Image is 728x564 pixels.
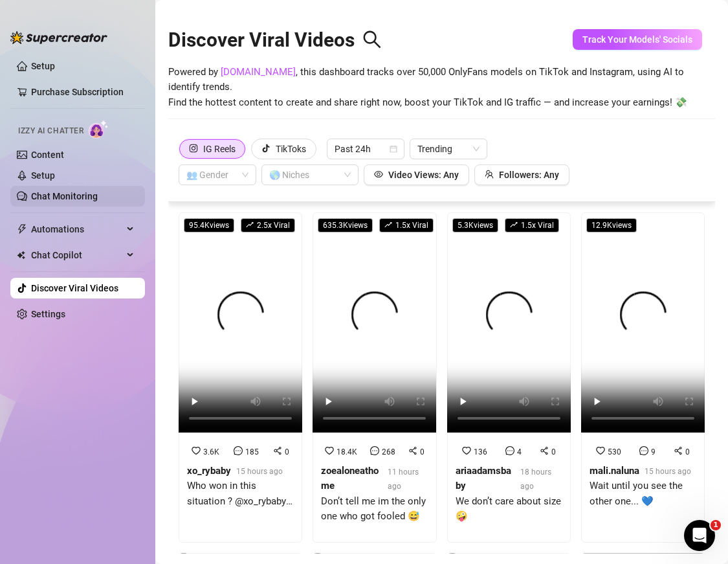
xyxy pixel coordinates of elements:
span: team [485,170,494,179]
img: Chat Copilot [17,251,25,260]
span: 15 hours ago [236,467,283,476]
a: Settings [31,309,65,319]
div: Don’t tell me im the only one who got fooled 😅 [321,494,428,525]
a: 12.9Kviews53090mali.naluna15 hours agoWait until you see the other one... 💙 [581,212,705,543]
span: 185 [245,447,259,457]
span: 12.9K views [586,218,637,232]
span: Trending [417,139,480,159]
span: Chat Copilot [31,245,123,265]
span: Video Views: Any [388,170,459,180]
span: 268 [382,447,395,457]
strong: xo_rybaby [187,465,231,477]
a: Chat Monitoring [31,191,98,201]
span: 1.5 x Viral [379,218,434,232]
span: 18.4K [336,447,357,457]
strong: zoealoneathome [321,465,379,492]
span: Followers: Any [499,170,559,180]
span: 0 [420,447,425,457]
button: Track Your Models' Socials [573,29,702,50]
a: Discover Viral Videos [31,283,118,293]
span: instagram [189,144,198,153]
span: share-alt [540,446,549,455]
span: share-alt [273,446,282,455]
span: share-alt [408,446,417,455]
div: Wait until you see the other one... 💙 [590,479,696,509]
span: Automations [31,219,123,240]
div: IG Reels [203,139,236,159]
span: 0 [285,447,289,457]
h2: Discover Viral Videos [168,28,382,52]
span: 15 hours ago [645,467,691,476]
span: Powered by , this dashboard tracks over 50,000 OnlyFans models on TikTok and Instagram, using AI ... [168,65,715,111]
div: TikToks [276,139,306,159]
a: Content [31,150,64,160]
span: message [639,446,648,455]
span: 4 [517,447,522,457]
span: calendar [390,145,397,153]
span: message [234,446,243,455]
span: 11 hours ago [388,468,419,491]
a: Setup [31,61,55,71]
span: heart [596,446,605,455]
a: Purchase Subscription [31,82,135,102]
span: message [505,446,514,455]
span: 5.3K views [452,218,498,232]
a: [DOMAIN_NAME] [221,66,296,78]
img: AI Chatter [89,120,109,139]
strong: mali.naluna [590,465,639,477]
a: 95.4Kviewsrise2.5x Viral3.6K1850xo_rybaby15 hours agoWho won in this situation ? @xo_rybaby @fitk... [179,212,302,543]
span: share-alt [674,446,683,455]
span: 530 [608,447,621,457]
span: message [370,446,379,455]
span: heart [462,446,471,455]
span: 0 [685,447,690,457]
span: 3.6K [203,447,219,457]
div: Who won in this situation ? @xo_rybaby @fitkaitlynxoxo @victoria.lit.officially @ethan.victoria_bts [187,479,294,509]
span: 95.4K views [184,218,234,232]
img: logo-BBDzfeDw.svg [10,31,107,44]
button: Video Views: Any [364,164,469,185]
span: 635.3K views [318,218,373,232]
a: 5.3Kviewsrise1.5x Viral13640ariaadamsbaby18 hours agoWe don’t care about size 🤪 [447,212,571,543]
span: rise [384,221,392,229]
span: thunderbolt [17,224,27,234]
span: Track Your Models' Socials [582,34,692,45]
span: 9 [651,447,656,457]
div: We don’t care about size 🤪 [456,494,562,525]
span: 136 [474,447,487,457]
span: rise [510,221,518,229]
span: heart [192,446,201,455]
a: 635.3Kviewsrise1.5x Viral18.4K2680zoealoneathome11 hours agoDon’t tell me im the only one who got... [313,212,436,543]
a: Setup [31,170,55,181]
iframe: Intercom live chat [684,520,715,551]
span: tik-tok [261,144,270,153]
span: search [362,30,382,49]
span: 18 hours ago [520,468,551,491]
span: 2.5 x Viral [241,218,295,232]
span: Izzy AI Chatter [18,125,83,137]
span: rise [246,221,254,229]
span: Past 24h [335,139,397,159]
span: heart [325,446,334,455]
span: 1 [711,520,721,530]
span: 0 [551,447,556,457]
strong: ariaadamsbaby [456,465,511,492]
span: eye [374,170,383,179]
span: 1.5 x Viral [505,218,559,232]
button: Followers: Any [474,164,569,185]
